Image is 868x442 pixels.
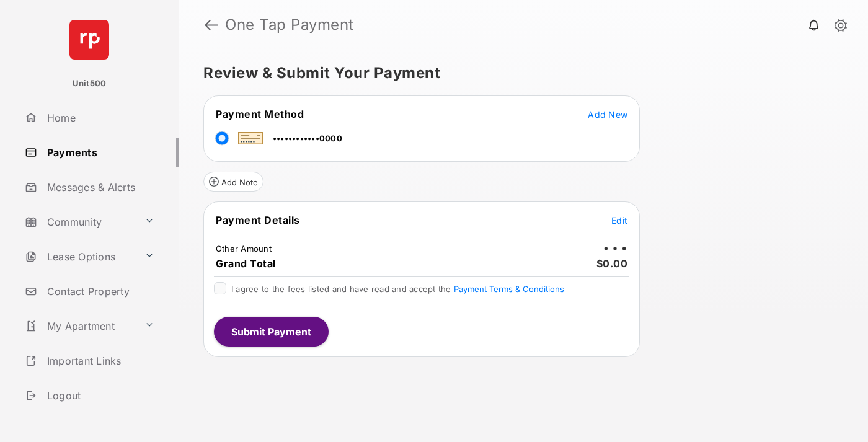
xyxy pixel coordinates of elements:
[231,284,564,294] span: I agree to the fees listed and have read and accept the
[20,276,179,306] a: Contact Property
[69,20,109,60] img: svg+xml;base64,PHN2ZyB4bWxucz0iaHR0cDovL3d3dy53My5vcmcvMjAwMC9zdmciIHdpZHRoPSI2NCIgaGVpZ2h0PSI2NC...
[216,257,276,270] span: Grand Total
[214,317,329,347] button: Submit Payment
[611,215,627,226] span: Edit
[20,311,139,341] a: My Apartment
[216,214,300,226] span: Payment Details
[20,103,179,133] a: Home
[20,207,139,237] a: Community
[20,346,159,376] a: Important Links
[588,109,627,120] span: Add New
[215,243,272,254] td: Other Amount
[20,138,179,167] a: Payments
[273,133,342,143] span: ••••••••••••0000
[596,257,628,270] span: $0.00
[203,66,833,81] h5: Review & Submit Your Payment
[588,108,627,120] button: Add New
[20,242,139,272] a: Lease Options
[225,17,354,32] strong: One Tap Payment
[73,77,107,90] p: Unit500
[20,172,179,202] a: Messages & Alerts
[216,108,304,120] span: Payment Method
[20,381,179,410] a: Logout
[203,172,263,192] button: Add Note
[454,284,564,294] button: I agree to the fees listed and have read and accept the
[611,214,627,226] button: Edit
